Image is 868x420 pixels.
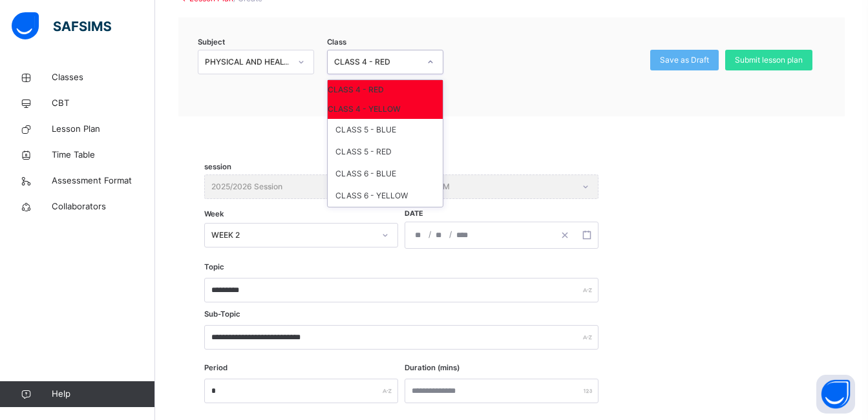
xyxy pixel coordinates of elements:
[12,12,111,39] img: safsims
[816,375,855,414] button: Open asap
[204,309,240,320] label: Sub-Topic
[427,229,432,240] span: /
[328,141,443,163] div: CLASS 5 - RED
[52,200,155,213] span: Collaborators
[52,388,154,401] span: Help
[52,97,155,110] span: CBT
[204,209,224,220] span: Week
[204,362,228,373] label: Period
[405,362,460,373] label: Duration (mins)
[52,174,155,187] span: Assessment Format
[328,163,443,185] div: CLASS 6 - BLUE
[334,56,419,68] div: CLASS 4 - RED
[52,149,155,162] span: Time Table
[328,100,443,119] div: CLASS 4 - YELLOW
[204,262,224,273] label: Topic
[52,123,155,136] span: Lesson Plan
[448,229,453,240] span: /
[211,229,374,241] div: WEEK 2
[405,209,423,219] span: Date
[205,56,290,68] div: PHYSICAL AND HEALTH EDUCATION (PHE)
[328,80,443,100] div: CLASS 4 - RED
[52,71,155,84] span: Classes
[327,37,346,48] span: Class
[660,54,709,66] span: Save as Draft
[204,162,231,173] span: session
[328,185,443,207] div: CLASS 6 - YELLOW
[735,54,803,66] span: Submit lesson plan
[198,37,225,48] span: Subject
[328,119,443,141] div: CLASS 5 - BLUE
